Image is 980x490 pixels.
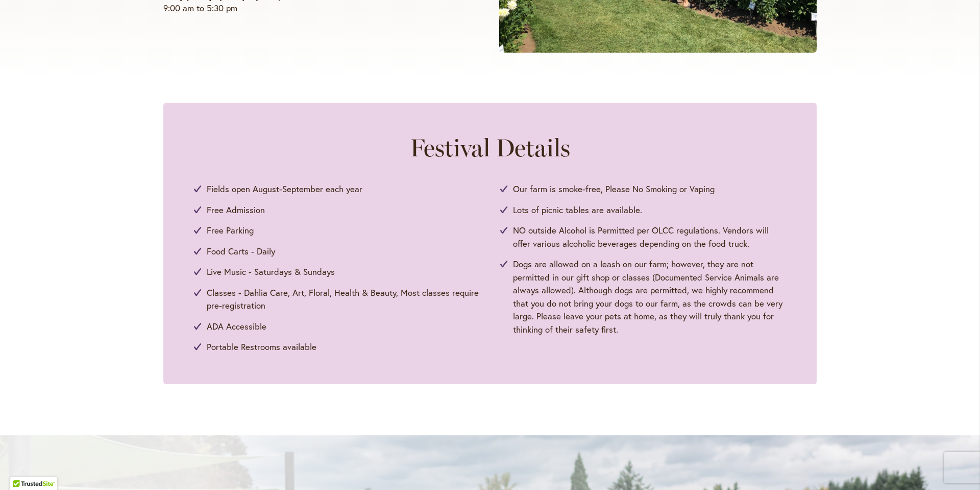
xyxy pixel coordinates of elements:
[513,182,715,196] span: Our farm is smoke-free, Please No Smoking or Vaping
[207,182,362,196] span: Fields open August-September each year
[207,265,335,278] span: Live Music - Saturdays & Sundays
[194,133,786,162] h2: Festival Details
[207,203,265,217] span: Free Admission
[207,286,480,312] span: Classes - Dahlia Care, Art, Floral, Health & Beauty, Most classes require pre-registration
[513,258,786,336] span: Dogs are allowed on a leash on our farm; however, they are not permitted in our gift shop or clas...
[207,340,316,354] span: Portable Restrooms available
[513,224,786,250] span: NO outside Alcohol is Permitted per OLCC regulations. Vendors will offer various alcoholic bevera...
[207,320,266,333] span: ADA Accessible
[207,245,275,258] span: Food Carts - Daily
[207,224,254,237] span: Free Parking
[513,203,642,217] span: Lots of picnic tables are available.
